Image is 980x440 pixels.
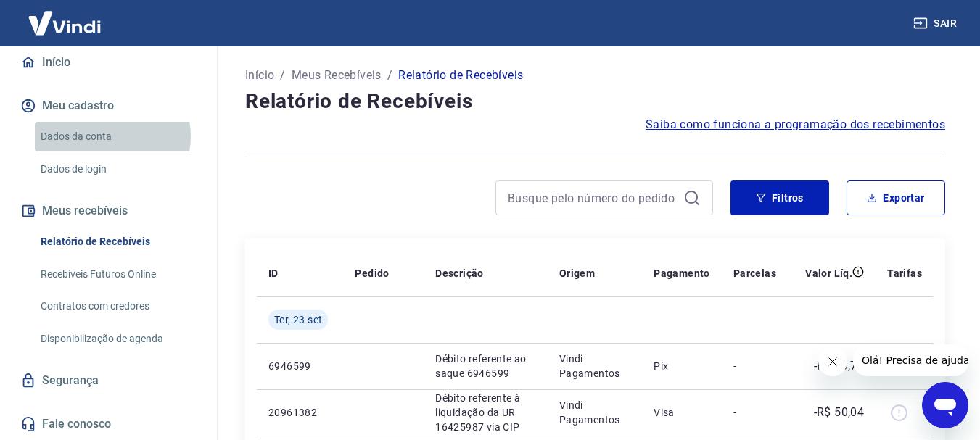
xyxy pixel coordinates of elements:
[9,10,122,22] span: Olá! Precisa de ajuda?
[910,10,963,37] button: Sair
[733,359,776,373] p: -
[292,67,382,84] a: Meus Recebíveis
[730,180,829,215] button: Filtros
[35,291,199,321] a: Contratos com credores
[17,90,199,122] button: Meu cadastro
[654,266,710,281] p: Pagamento
[274,312,322,327] span: Ter, 23 set
[387,67,392,84] p: /
[559,398,630,427] p: Vindi Pagamentos
[355,266,389,281] p: Pedido
[35,260,199,289] a: Recebíveis Futuros Online
[35,154,199,184] a: Dados de login
[35,324,199,354] a: Disponibilização de agenda
[853,344,968,376] iframe: Mensagem da empresa
[268,359,332,373] p: 6946599
[654,405,710,420] p: Visa
[17,365,199,397] a: Segurança
[280,67,285,84] p: /
[922,382,968,428] iframe: Botão para abrir a janela de mensagens
[733,405,776,420] p: -
[654,359,710,373] p: Pix
[814,404,865,421] p: -R$ 50,04
[435,266,484,281] p: Descrição
[847,180,945,215] button: Exportar
[245,87,945,116] h4: Relatório de Recebíveis
[435,391,536,434] p: Débito referente à liquidação da UR 16425987 via CIP
[733,266,776,281] p: Parcelas
[818,347,847,376] iframe: Fechar mensagem
[559,352,630,381] p: Vindi Pagamentos
[17,195,199,227] button: Meus recebíveis
[435,352,536,381] p: Débito referente ao saque 6946599
[887,266,922,281] p: Tarifas
[17,46,199,78] a: Início
[17,1,112,45] img: Vindi
[35,227,199,257] a: Relatório de Recebíveis
[245,67,274,84] a: Início
[814,357,865,375] p: -R$ 49,70
[508,187,678,209] input: Busque pelo número do pedido
[17,408,199,440] a: Fale conosco
[268,266,279,281] p: ID
[398,67,523,84] p: Relatório de Recebíveis
[268,405,332,420] p: 20961382
[559,266,595,281] p: Origem
[646,116,945,133] a: Saiba como funciona a programação dos recebimentos
[35,122,199,151] a: Dados da conta
[805,266,852,281] p: Valor Líq.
